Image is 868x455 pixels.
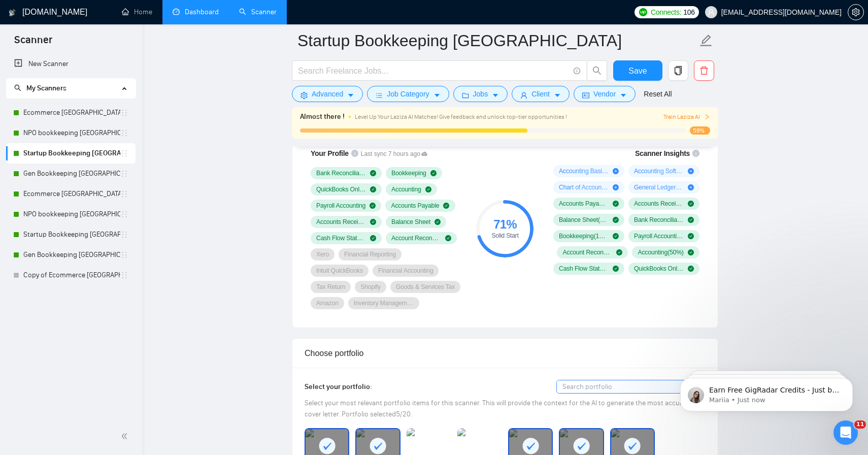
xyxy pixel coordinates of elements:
[6,184,136,204] li: Ecommerce USA
[6,204,136,224] li: NPO bookkeeping USA
[613,217,619,223] span: check-circle
[292,86,363,102] button: settingAdvancedcaret-down
[367,86,449,102] button: barsJob Categorycaret-down
[14,54,127,74] a: New Scanner
[120,170,128,178] span: holder
[453,86,508,102] button: folderJobscaret-down
[14,84,66,92] span: My Scanners
[613,266,619,272] span: check-circle
[690,126,710,135] span: 59%
[704,114,710,120] span: right
[370,235,376,241] span: check-circle
[663,112,710,122] span: Train Laziza AI
[391,185,421,193] span: Accounting
[708,9,715,16] span: user
[613,233,619,239] span: check-circle
[559,265,609,273] span: Cash Flow Statement ( 50 %)
[120,109,128,117] span: holder
[360,283,380,291] span: Shopify
[557,380,705,393] input: Search portfolio
[443,203,449,209] span: check-circle
[316,185,366,193] span: QuickBooks Online
[6,123,136,143] li: NPO bookkeeping Canada
[305,339,706,368] div: Choose portfolio
[301,91,308,99] span: setting
[305,399,692,418] span: Select your most relevant portfolio items for this scanner. This will provide the context for the...
[616,249,622,255] span: check-circle
[462,91,469,99] span: folder
[370,170,376,176] span: check-circle
[512,86,570,102] button: userClientcaret-down
[120,251,128,259] span: holder
[14,84,21,91] span: search
[613,60,662,81] button: Save
[635,150,690,157] span: Scanner Insights
[23,164,120,184] a: Gen Bookkeeping [GEOGRAPHIC_DATA]
[476,218,533,231] div: 71 %
[638,248,683,256] span: Accounting ( 50 %)
[634,200,684,208] span: Accounts Receivable ( 100 %)
[628,64,647,77] span: Save
[316,202,365,210] span: Payroll Accounting
[644,88,672,100] a: Reset All
[6,103,136,123] li: Ecommerce Canada
[492,91,499,99] span: caret-down
[316,234,366,242] span: Cash Flow Statement
[848,8,864,16] a: setting
[433,91,441,99] span: caret-down
[562,248,612,256] span: Account Reconciliation ( 50 %)
[347,91,354,99] span: caret-down
[122,8,152,16] a: homeHome
[848,4,864,20] button: setting
[613,201,619,207] span: check-circle
[620,91,627,99] span: caret-down
[316,218,366,226] span: Accounts Receivable
[688,249,694,255] span: check-circle
[634,183,684,191] span: General Ledger ( 50 %)
[6,143,136,164] li: Startup Bookkeeping CANADA
[651,7,681,18] span: Connects:
[683,7,694,18] span: 106
[23,123,120,143] a: NPO bookkeeping [GEOGRAPHIC_DATA]
[554,91,561,99] span: caret-down
[391,234,441,242] span: Account Reconciliation
[665,356,868,428] iframe: Intercom notifications message
[355,113,567,120] span: Level Up Your Laziza AI Matches! Give feedback and unlock top-tier opportunities !
[634,232,684,240] span: Payroll Accounting ( 100 %)
[559,167,609,175] span: Accounting Basics ( 50 %)
[344,250,396,258] span: Financial Reporting
[376,91,383,99] span: bars
[476,233,533,239] div: Solid Start
[120,210,128,218] span: holder
[387,88,429,100] span: Job Category
[298,64,569,77] input: Search Freelance Jobs...
[559,183,609,191] span: Chart of Accounts ( 50 %)
[173,8,219,16] a: dashboardDashboard
[559,216,609,224] span: Balance Sheet ( 100 %)
[559,200,609,208] span: Accounts Payable ( 100 %)
[613,168,619,174] span: plus-circle
[297,28,697,53] input: Scanner name...
[848,8,863,16] span: setting
[833,420,858,445] iframe: Intercom live chat
[559,232,609,240] span: Bookkeeping ( 100 %)
[391,202,439,210] span: Accounts Payable
[351,150,358,157] span: info-circle
[312,88,343,100] span: Advanced
[120,271,128,279] span: holder
[23,184,120,204] a: Ecommerce [GEOGRAPHIC_DATA]
[391,169,426,177] span: Bookkeeping
[688,168,694,174] span: plus-circle
[593,88,616,100] span: Vendor
[6,54,136,74] li: New Scanner
[587,66,607,75] span: search
[613,184,619,190] span: plus-circle
[391,218,430,226] span: Balance Sheet
[699,34,713,47] span: edit
[854,420,866,429] span: 11
[370,186,376,192] span: check-circle
[582,91,589,99] span: idcard
[688,201,694,207] span: check-circle
[305,382,372,391] span: Select your portfolio:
